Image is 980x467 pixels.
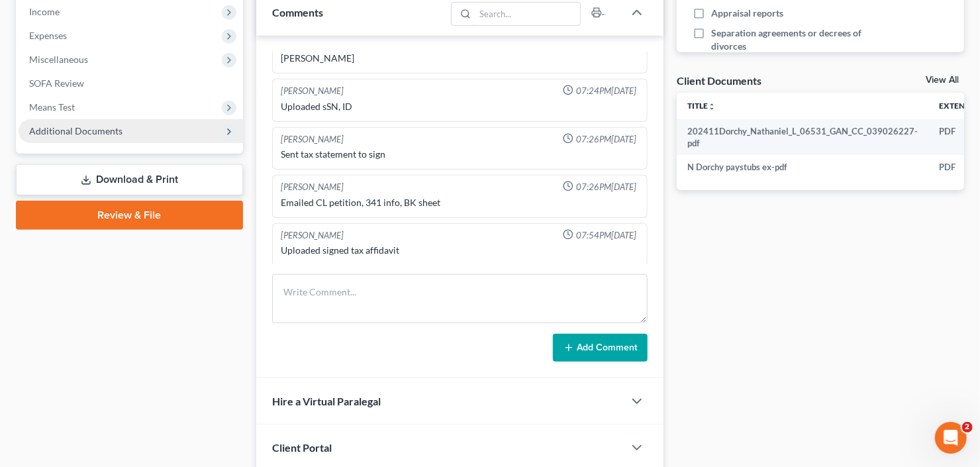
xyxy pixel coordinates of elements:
[29,6,60,17] span: Income
[576,181,636,193] span: 07:26PM[DATE]
[677,74,761,87] div: Client Documents
[926,76,959,85] a: View All
[576,229,636,242] span: 07:54PM[DATE]
[29,54,88,65] span: Miscellaneous
[281,133,344,146] div: [PERSON_NAME]
[553,334,648,362] button: Add Comment
[677,155,928,179] td: N Dorchy paystubs ex-pdf
[281,148,639,161] div: Sent tax statement to sign
[281,181,344,193] div: [PERSON_NAME]
[29,125,122,136] span: Additional Documents
[16,164,243,195] a: Download & Print
[281,229,344,242] div: [PERSON_NAME]
[711,26,881,53] span: Separation agreements or decrees of divorces
[962,422,973,433] span: 2
[29,30,67,41] span: Expenses
[272,441,332,454] span: Client Portal
[281,85,344,97] div: [PERSON_NAME]
[272,395,381,407] span: Hire a Virtual Paralegal
[29,78,84,89] span: SOFA Review
[281,52,639,65] div: [PERSON_NAME]
[711,7,783,20] span: Appraisal reports
[281,196,639,209] div: Emailed CL petition, 341 info, BK sheet
[576,133,636,146] span: 07:26PM[DATE]
[19,72,243,95] a: SOFA Review
[281,100,639,113] div: Uploaded sSN, ID
[677,119,928,156] td: 202411Dorchy_Nathaniel_L_06531_GAN_CC_039026227-pdf
[29,101,75,113] span: Means Test
[281,244,639,257] div: Uploaded signed tax affidavit
[16,201,243,230] a: Review & File
[687,101,716,111] a: Titleunfold_more
[708,103,716,111] i: unfold_more
[576,85,636,97] span: 07:24PM[DATE]
[935,422,967,454] iframe: Intercom live chat
[272,6,323,19] span: Comments
[475,3,581,25] input: Search...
